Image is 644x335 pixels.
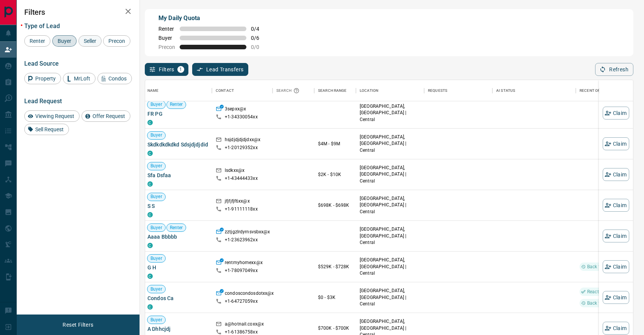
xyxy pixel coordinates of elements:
p: jfjfjfjf6xx@x [225,198,250,206]
p: +1- 64727059xx [225,298,258,305]
span: Precon [158,44,175,50]
div: Sell Request [24,124,69,135]
span: Aaaa Bbbbb [147,233,208,241]
div: Name [147,80,159,101]
div: Property [24,73,61,84]
span: Buyer [147,317,165,323]
span: G H [147,264,208,271]
span: Sfa Dsfaa [147,171,208,179]
button: Claim [603,260,629,273]
span: Buyer [147,101,165,108]
div: AI Status [492,80,576,101]
span: 0 / 4 [251,26,268,32]
span: Buyer [147,225,165,231]
div: Seller [78,35,102,47]
span: MrLoft [71,75,93,82]
span: Seller [81,38,99,44]
div: AI Status [496,80,515,101]
span: Renter [167,101,186,108]
p: [GEOGRAPHIC_DATA], [GEOGRAPHIC_DATA] | Central [360,103,420,123]
p: $4M - $9M [318,140,352,147]
span: Condos [106,75,129,82]
span: Property [33,75,58,82]
p: [GEOGRAPHIC_DATA], [GEOGRAPHIC_DATA] | Central [360,134,420,153]
span: Renter [27,38,48,44]
h2: Filters [24,8,132,17]
p: hsjdjdjdjdjdxx@x [225,137,260,145]
p: +1- 78097049xx [225,267,258,274]
span: 0 / 6 [251,35,268,41]
p: a@hotnail.coxx@x [225,321,264,329]
span: Condos Ca [147,294,208,302]
button: Claim [603,199,629,212]
button: Claim [603,168,629,181]
div: MrLoft [63,73,96,84]
div: Location [360,80,378,101]
div: condos.ca [147,181,153,187]
button: Filters1 [145,63,188,76]
span: Buyer [147,286,165,293]
button: Claim [603,107,629,120]
p: [GEOGRAPHIC_DATA], [GEOGRAPHIC_DATA] | Central [360,226,420,245]
p: [GEOGRAPHIC_DATA], [GEOGRAPHIC_DATA] | Central [360,288,420,307]
span: Back to Site [584,300,615,307]
p: +1- 34330054xx [225,114,258,120]
div: Viewing Request [24,110,80,122]
span: Lead Source [24,60,59,67]
span: 0 / 0 [251,44,268,50]
button: Claim [603,291,629,304]
span: Reactivated [584,289,614,295]
div: Buyer [52,35,77,47]
p: rentmyhomexx@x [225,260,263,267]
div: Search Range [314,80,356,101]
p: $0 - $3K [318,294,352,301]
span: S S [147,202,208,210]
p: [GEOGRAPHIC_DATA], [GEOGRAPHIC_DATA] | Central [360,165,420,184]
span: Precon [106,38,128,44]
button: Claim [603,322,629,335]
span: Buyer [147,255,165,262]
p: condoscondosdotxx@x [225,290,274,298]
span: Renter [158,26,175,32]
span: Sell Request [33,126,66,132]
p: +1- 23623962xx [225,237,258,243]
div: condos.ca [147,304,153,310]
p: +1- 43444433xx [225,175,258,182]
div: Name [144,80,212,101]
p: [GEOGRAPHIC_DATA], [GEOGRAPHIC_DATA] | Central [360,257,420,276]
span: Buyer [147,132,165,138]
span: A Dhhcjdj [147,325,208,333]
div: Offer Request [81,110,130,122]
div: Condos [97,73,132,84]
div: Search Range [318,80,347,101]
div: condos.ca [147,274,153,279]
p: [GEOGRAPHIC_DATA], [GEOGRAPHIC_DATA] | Central [360,195,420,215]
span: Lead Request [24,98,62,105]
div: condos.ca [147,212,153,217]
div: Search [276,80,301,101]
p: $698K - $698K [318,202,352,209]
button: Claim [603,230,629,242]
p: +1- 91111118xx [225,206,258,212]
span: Renter [167,225,186,231]
div: Renter [24,35,50,47]
button: Refresh [595,63,633,76]
span: Buyer [55,38,74,44]
div: condos.ca [147,120,153,125]
span: Type of Lead [24,22,60,30]
p: My Daily Quota [158,14,268,23]
span: 1 [178,67,183,72]
p: zztjgzlrdyrnsvsbxx@x [225,229,270,237]
span: Viewing Request [33,113,77,119]
span: Skdkdkdkdkd Sdsjdjdjdid [147,141,208,148]
div: Requests [428,80,447,101]
div: condos.ca [147,243,153,248]
span: Buyer [147,193,165,200]
div: Contact [216,80,234,101]
p: $529K - $728K [318,263,352,270]
div: Precon [103,35,130,47]
p: $2K - $10K [318,171,352,178]
button: Lead Transfers [192,63,249,76]
button: Claim [603,137,629,150]
div: Contact [212,80,273,101]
